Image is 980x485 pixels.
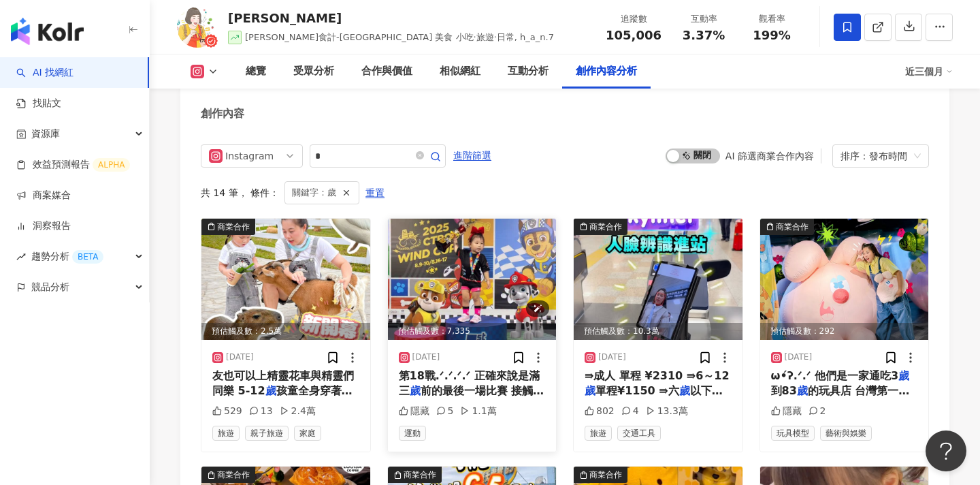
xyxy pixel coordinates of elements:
iframe: Help Scout Beacon - Open [926,431,966,471]
span: 運動 [399,426,426,441]
mark: 歲 [679,384,690,397]
mark: 歲 [585,384,595,397]
div: 隱藏 [399,405,429,418]
div: 商業合作 [776,220,808,234]
span: close-circle [416,151,424,159]
span: 105,006 [606,28,661,42]
div: 預估觸及數：10.3萬 [574,323,742,340]
span: 交通工具 [617,426,661,441]
div: 追蹤數 [606,12,661,26]
a: 效益預測報告ALPHA [16,158,130,172]
span: 藝術與娛樂 [820,426,872,441]
div: post-image商業合作預估觸及數：292 [760,219,929,340]
div: 隱藏 [771,405,802,418]
div: 近三個月 [905,61,953,82]
span: rise [16,252,26,262]
mark: 歲 [797,384,808,397]
mark: 歲 [410,384,421,397]
a: searchAI 找網紅 [16,66,73,80]
span: 旅遊 [585,426,612,441]
div: [DATE] [226,351,254,363]
div: 互動率 [678,12,730,26]
span: 關鍵字：歲 [292,185,336,200]
mark: 歲 [265,384,276,397]
div: post-image商業合作預估觸及數：2.5萬 [201,219,370,340]
div: 共 14 筆 ， 條件： [201,181,929,204]
a: 商案媒合 [16,189,71,202]
div: 13 [249,405,273,418]
div: post-image商業合作預估觸及數：10.3萬 [574,219,742,340]
div: 2 [808,405,826,418]
div: 相似網紅 [440,63,480,80]
div: 預估觸及數：2.5萬 [201,323,370,340]
div: 529 [212,405,242,418]
div: 互動分析 [508,63,549,80]
img: post-image [760,219,929,340]
span: 親子旅遊 [245,426,289,441]
div: 商業合作 [217,220,250,234]
button: 進階篩選 [453,144,492,166]
div: 802 [585,405,615,418]
div: Instagram [225,145,269,167]
div: [DATE] [785,351,813,363]
img: logo [11,18,84,45]
span: 到83 [771,384,797,397]
img: post-image [388,219,557,340]
span: 孩童全身穿著精靈扮裝，即可與麗寶精靈一 [212,384,353,412]
a: 找貼文 [16,97,61,110]
span: [PERSON_NAME]食計-[GEOGRAPHIC_DATA] 美食 小吃·旅遊·日常, h_a_n.7 [245,32,554,42]
span: 的玩具店 台灣第一間專為大人設 [771,384,910,412]
button: 重置 [365,182,385,204]
mark: 歲 [898,369,909,382]
span: 重置 [365,183,385,204]
div: 總覽 [246,63,266,80]
span: 競品分析 [31,272,69,302]
a: 洞察報告 [16,219,71,233]
div: 4 [621,405,639,418]
div: post-image預估觸及數：7,335 [388,219,557,340]
span: 3.37% [683,29,725,42]
div: 商業合作 [217,468,250,482]
div: 受眾分析 [293,63,334,80]
div: AI 篩選商業合作內容 [725,151,814,161]
div: 合作與價值 [361,63,412,80]
div: 創作內容 [201,106,244,121]
span: 趨勢分析 [31,241,103,272]
div: 商業合作 [404,468,436,482]
span: 第18戰.ᐟ.ᐟ.ᐟ.ᐟ 正確來說是滿三 [399,369,540,397]
span: 家庭 [294,426,321,441]
div: 預估觸及數：7,335 [388,323,557,340]
div: [DATE] [598,351,626,363]
div: 1.1萬 [460,405,496,418]
span: ̀ω•́ʔ.ᐟ‪.ᐟ 他們是一家通吃3 [771,369,899,382]
div: 排序：發布時間 [840,145,909,167]
img: KOL Avatar [177,7,218,48]
span: 友也可以上精靈花車與精靈們同樂 5-12 [212,369,354,397]
div: 商業合作 [589,468,622,482]
img: post-image [574,219,742,340]
div: [PERSON_NAME] [228,10,554,27]
div: 13.3萬 [646,405,688,418]
div: 商業合作 [589,220,622,234]
span: 單程¥1150 ⇛六 [595,384,679,397]
span: ⇛成人 單程 ¥2310 ⇛6～12 [585,369,730,382]
img: post-image [201,219,370,340]
div: 創作內容分析 [576,63,637,80]
span: 玩具模型 [771,426,815,441]
span: 199% [753,29,791,42]
div: 5 [436,405,454,418]
div: BETA [72,250,103,264]
div: 2.4萬 [280,405,316,418]
span: 資源庫 [31,119,60,149]
div: [DATE] [412,351,440,363]
span: 前的最後一場比賽 接觸滑步車短短五個月 [399,384,544,412]
span: close-circle [416,149,424,162]
div: 觀看率 [746,12,798,26]
span: 以下孩童不計入 [585,384,723,412]
span: 旅遊 [212,426,240,441]
span: 進階篩選 [453,145,491,167]
div: 預估觸及數：292 [760,323,929,340]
